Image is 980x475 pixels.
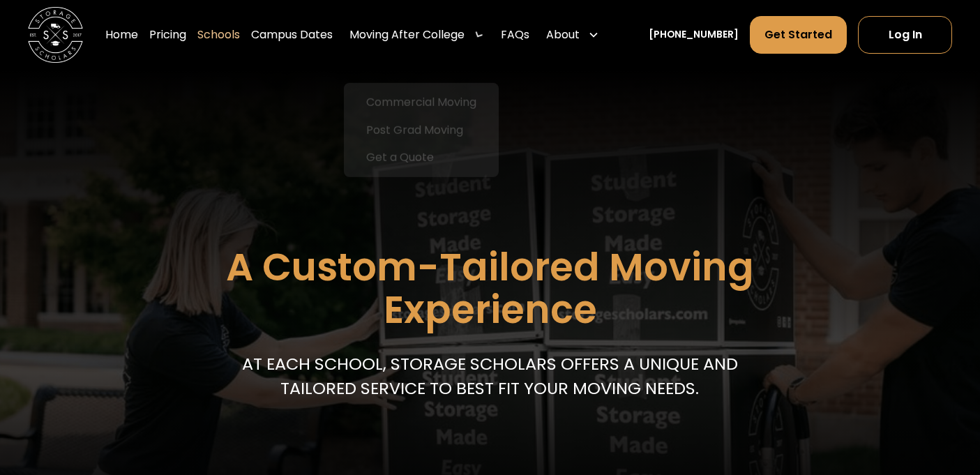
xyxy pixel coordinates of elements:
[344,15,490,54] div: Moving After College
[546,27,580,43] div: About
[157,246,824,330] h1: A Custom-Tailored Moving Experience
[344,82,499,176] nav: Moving After College
[349,116,493,144] a: Post Grad Moving
[349,27,465,43] div: Moving After College
[750,16,847,54] a: Get Started
[149,15,186,54] a: Pricing
[197,15,240,54] a: Schools
[349,144,493,172] a: Get a Quote
[236,352,743,402] p: At each school, storage scholars offers a unique and tailored service to best fit your Moving needs.
[649,27,739,42] a: [PHONE_NUMBER]
[28,7,84,63] a: home
[501,15,529,54] a: FAQs
[28,7,84,63] img: Storage Scholars main logo
[105,15,138,54] a: Home
[541,15,605,54] div: About
[349,88,493,116] a: Commercial Moving
[858,16,952,54] a: Log In
[251,15,333,54] a: Campus Dates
